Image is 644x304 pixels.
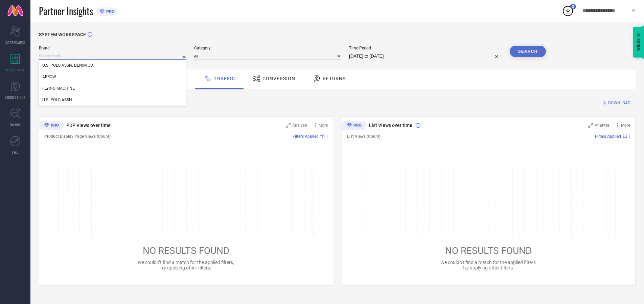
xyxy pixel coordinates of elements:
[608,100,630,106] span: DOWNLOAD
[286,123,291,128] svg: Zoom
[621,123,630,128] span: More
[105,9,115,14] span: PRO
[6,67,25,72] span: WORKSPACE
[42,86,75,91] span: FLYING MACHINE
[39,4,93,18] span: Partner Insights
[138,260,234,270] span: We couldn’t find a match for the applied filters, try applying other filters.
[39,83,186,94] div: FLYING MACHINE
[342,121,367,131] div: Premium
[572,4,574,9] span: 2
[349,52,501,60] input: Select time period
[588,123,593,128] svg: Zoom
[194,46,341,50] span: Category
[262,76,295,81] span: Conversion
[292,123,307,128] span: Analyse
[42,63,94,68] span: U.S. POLO ASSN. DENIM CO.
[562,5,574,17] div: Open download list
[293,134,319,139] span: Filters Applied
[9,122,21,127] span: TRENDS
[5,40,25,45] span: SCORECARDS
[39,32,86,37] span: SYSTEM WORKSPACE
[143,245,229,256] span: NO RESULTS FOUND
[39,46,186,50] span: Brand
[327,134,328,139] span: |
[12,150,19,155] span: FWD
[349,46,501,50] span: Time Period
[214,76,235,81] span: Traffic
[510,46,546,57] button: Search
[39,121,64,131] div: Premium
[39,94,186,106] div: U.S. POLO ASSN.
[629,134,630,139] span: |
[66,123,111,128] span: PDP Views over time
[369,123,412,128] span: List Views over time
[445,245,532,256] span: NO RESULTS FOUND
[323,76,346,81] span: Returns
[42,74,56,79] span: ARROW
[39,60,186,71] div: U.S. POLO ASSN. DENIM CO.
[42,97,73,102] span: U.S. POLO ASSN.
[5,95,26,100] span: SUGGESTIONS
[44,134,111,139] span: Product Display Page Views (Count)
[319,123,328,128] span: More
[595,134,621,139] span: Filters Applied
[595,123,609,128] span: Analyse
[39,52,186,60] input: Select brand
[39,71,186,83] div: ARROW
[440,260,537,270] span: We couldn’t find a match for the applied filters, try applying other filters.
[347,134,381,139] span: List Views (Count)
